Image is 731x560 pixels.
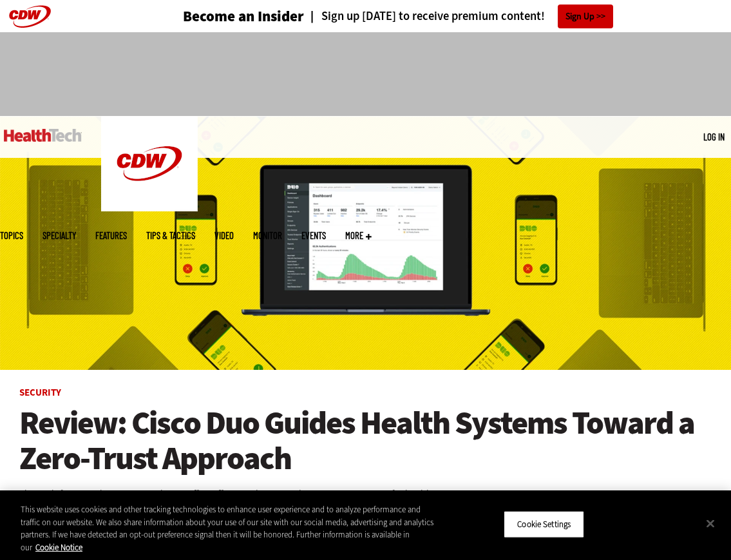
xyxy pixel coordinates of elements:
[696,509,725,537] button: Close
[21,503,439,554] div: This website uses cookies and other tracking technologies to enhance user experience and to analy...
[19,405,712,476] a: Review: Cisco Duo Guides Health Systems Toward a Zero-Trust Approach
[703,131,725,142] a: Log in
[301,231,326,240] a: Events
[703,130,725,144] div: User menu
[4,129,82,142] img: Home
[101,201,198,215] a: CDW
[43,231,76,240] span: Specialty
[19,386,61,399] a: Security
[504,511,584,538] button: Cookie Settings
[214,231,234,240] a: Video
[183,9,304,24] a: Become an Insider
[19,486,712,503] p: This multifactor authentication solution offers effective identity and access management for heal...
[253,231,282,240] a: MonITor
[95,231,127,240] a: Features
[558,5,613,28] a: Sign Up
[146,231,195,240] a: Tips & Tactics
[345,231,372,240] span: More
[131,45,600,103] iframe: advertisement
[101,116,198,211] img: Home
[304,10,545,23] a: Sign up [DATE] to receive premium content!
[35,541,82,552] a: More information about your privacy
